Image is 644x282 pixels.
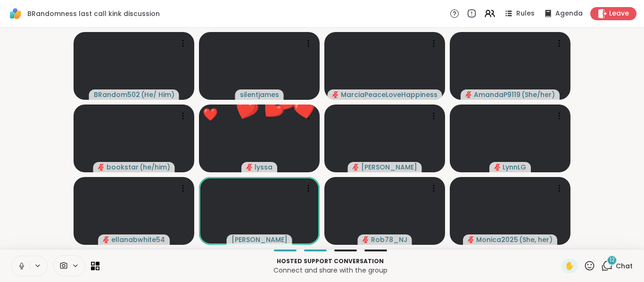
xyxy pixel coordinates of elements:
[476,235,518,244] span: Monica2025
[246,164,253,170] span: audio-muted
[555,9,583,18] span: Agenda
[111,235,165,244] span: ellanabwhite54
[283,87,327,131] button: ❤️
[468,236,474,243] span: audio-muted
[341,90,438,99] span: MarciaPeaceLoveHappiness
[353,164,359,170] span: audio-muted
[98,164,105,170] span: audio-muted
[521,90,555,99] span: ( She/her )
[105,266,555,275] p: Connect and share with the group
[609,9,629,18] span: Leave
[141,90,174,99] span: ( He/ Him )
[240,90,279,99] span: silentjames
[565,260,574,272] span: ✋
[361,162,417,172] span: [PERSON_NAME]
[140,162,170,172] span: ( he/him )
[610,256,615,264] span: 12
[516,9,535,18] span: Rules
[105,257,555,266] p: Hosted support conversation
[474,90,520,99] span: AmandaP9119
[503,162,526,172] span: LynnLG
[616,261,633,271] span: Chat
[332,91,339,98] span: audio-muted
[107,162,139,172] span: bookstar
[519,235,553,244] span: ( She, her )
[363,236,369,243] span: audio-muted
[247,84,297,134] button: ❤️
[371,235,407,244] span: Rob78_NJ
[103,236,109,243] span: audio-muted
[231,235,288,244] span: [PERSON_NAME]
[94,90,140,99] span: BRandom502
[8,6,24,22] img: ShareWell Logomark
[203,105,218,124] div: ❤️
[255,162,272,172] span: lyssa
[494,164,501,170] span: audio-muted
[465,91,472,98] span: audio-muted
[226,89,266,129] button: ❤️
[27,9,160,18] span: BRandomness last call kink discussion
